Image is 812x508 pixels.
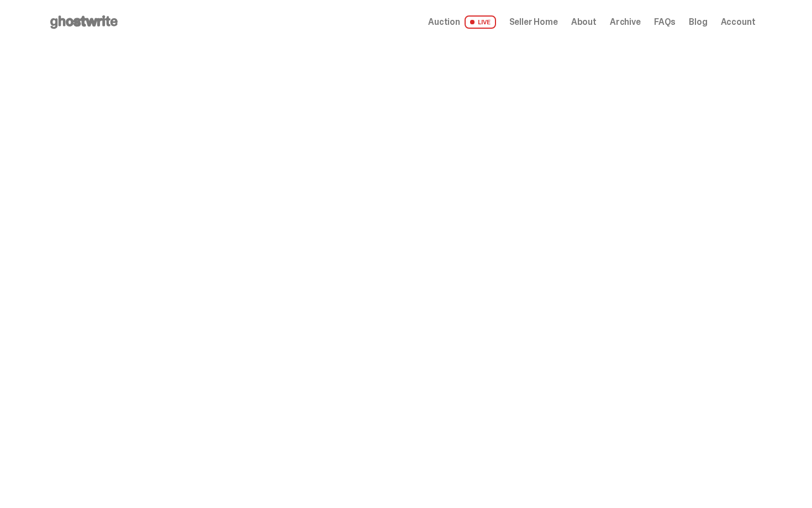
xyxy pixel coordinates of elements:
[465,15,496,29] span: LIVE
[509,18,558,27] a: Seller Home
[610,18,641,27] a: Archive
[428,18,460,27] span: Auction
[654,18,676,27] a: FAQs
[428,15,495,29] a: Auction LIVE
[571,18,597,27] a: About
[689,18,707,27] a: Blog
[721,18,756,27] a: Account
